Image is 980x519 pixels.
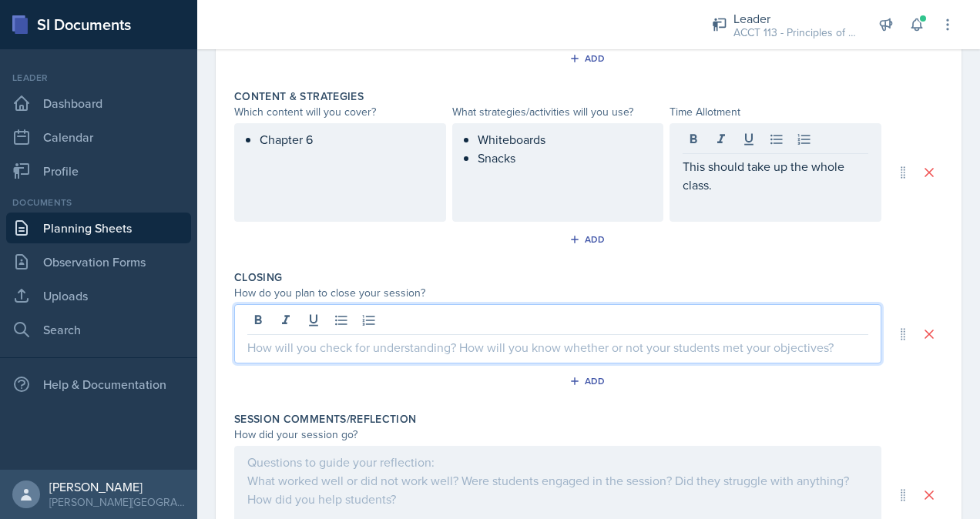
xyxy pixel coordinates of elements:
[234,285,881,301] div: How do you plan to close your session?
[683,157,868,194] p: This should take up the whole class.
[234,427,881,443] div: How did your session go?
[49,479,185,494] div: [PERSON_NAME]
[564,228,614,251] button: Add
[234,104,446,120] div: Which content will you cover?
[478,149,651,167] p: Snacks
[564,47,614,70] button: Add
[6,213,191,243] a: Planning Sheets
[260,130,433,149] p: Chapter 6
[6,369,191,400] div: Help & Documentation
[6,314,191,345] a: Search
[6,196,191,209] div: Documents
[670,104,881,120] div: Time Allotment
[572,233,606,246] div: Add
[6,88,191,119] a: Dashboard
[733,9,857,28] div: Leader
[234,89,364,104] label: Content & Strategies
[234,270,282,285] label: Closing
[6,246,191,277] a: Observation Forms
[733,25,857,41] div: ACCT 113 - Principles of Accounting I / Fall 2025
[6,122,191,152] a: Calendar
[478,130,651,149] p: Whiteboards
[234,411,416,427] label: Session Comments/Reflection
[572,375,606,387] div: Add
[452,104,664,120] div: What strategies/activities will you use?
[6,280,191,311] a: Uploads
[564,370,614,393] button: Add
[6,71,191,85] div: Leader
[49,494,185,510] div: [PERSON_NAME][GEOGRAPHIC_DATA]
[6,156,191,186] a: Profile
[572,52,606,65] div: Add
